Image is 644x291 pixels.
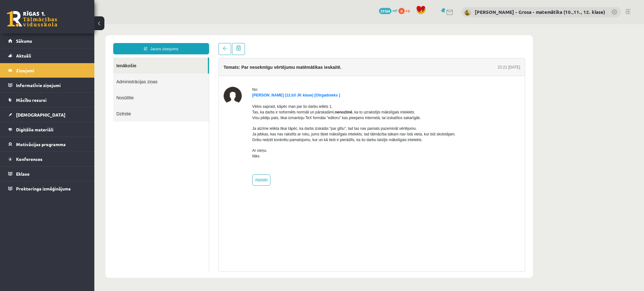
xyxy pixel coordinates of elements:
[241,86,258,90] strong: nenozīmē
[129,41,247,46] h4: Temats: Par nesekmīgu vērtējumu matēmātikas ieskaitē.
[8,122,86,137] a: Digitālie materiāli
[392,8,397,13] span: mP
[16,127,53,132] span: Digitālie materiāli
[8,152,86,166] a: Konferences
[8,107,86,122] a: [DEMOGRAPHIC_DATA]
[406,8,410,13] span: xp
[158,102,361,118] p: Ja atzīme ielikta tikai tāpēc, ka darbs izskatās “par glītu”, tad tas nav pamats pazemināt vērtēj...
[8,48,86,63] a: Aktuāli
[398,8,413,13] a: 0 xp
[129,63,147,81] img: Niks Steprāns
[8,34,86,48] a: Sākums
[8,167,86,181] a: Eklase
[158,63,361,68] div: No:
[8,137,86,151] a: Motivācijas programma
[7,11,57,27] a: Rīgas 1. Tālmācības vidusskola
[16,63,86,78] legend: Ziņojumi
[8,78,86,92] a: Informatīvie ziņojumi
[16,97,47,103] span: Mācību resursi
[16,78,86,92] legend: Informatīvie ziņojumi
[8,181,86,196] a: Proktoringa izmēģinājums
[464,9,471,16] img: Laima Tukāne - Grosa - matemātika (10.,11., 12. klase)
[8,93,86,107] a: Mācību resursi
[8,63,86,78] a: Ziņojumi
[379,8,391,14] span: 31164
[16,171,30,177] span: Eklase
[379,8,397,13] a: 31164 mP
[403,40,426,46] div: 22:21 [DATE]
[16,53,31,58] span: Aktuāli
[19,33,114,49] a: Ienākošie
[16,112,65,118] span: [DEMOGRAPHIC_DATA]
[158,69,246,73] a: [PERSON_NAME] (12.b3 JK klase) [Otrgadnieks ]
[158,150,176,162] a: Atbildēt
[398,8,405,14] span: 0
[475,9,605,15] a: [PERSON_NAME] - Grosa - matemātika (10.,11., 12. klase)
[16,38,32,44] span: Sākums
[19,65,114,81] a: Nosūtītie
[16,156,42,162] span: Konferences
[19,49,114,65] a: Administrācijas ziņas
[19,81,114,97] a: Dzēstie
[16,186,71,191] span: Proktoringa izmēģinājums
[16,141,66,147] span: Motivācijas programma
[158,80,361,96] p: Vēlos saprast, kāpēc man par šo darbu ielikts 1. Tas, ka darbs ir noformēts normāli un pārskatāmi...
[158,124,361,135] p: Ar cieņu, Niks
[19,19,115,30] a: Jauns ziņojums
